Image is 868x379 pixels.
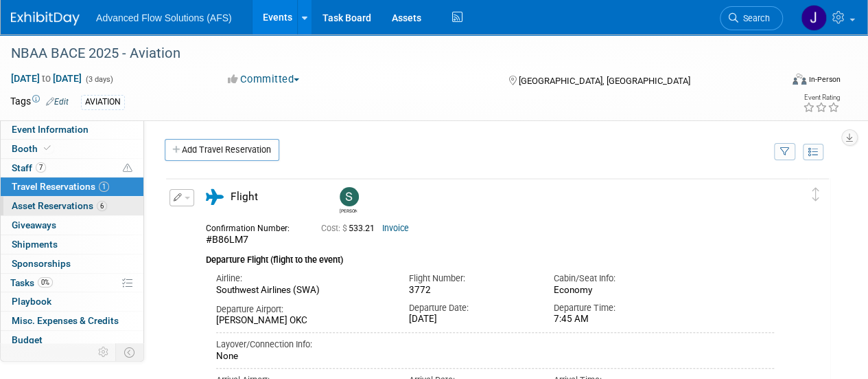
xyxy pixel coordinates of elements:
[36,162,46,173] span: 7
[808,74,841,85] div: In-Person
[1,255,143,273] a: Sponsorships
[719,72,841,92] div: Event Format
[12,239,58,250] span: Shipments
[40,73,53,84] span: to
[231,191,258,203] span: Flight
[1,292,143,311] a: Playbook
[1,177,143,196] a: Travel Reservations1
[12,143,54,154] span: Booth
[99,182,109,192] span: 1
[12,162,46,173] span: Staff
[10,94,69,110] td: Tags
[1,312,143,330] a: Misc. Expenses & Credits
[206,219,301,234] div: Confirmation Number:
[97,201,107,211] span: 6
[216,315,388,327] div: [PERSON_NAME] OKC
[12,296,51,307] span: Playbook
[206,246,774,267] div: Departure Flight (flight to the event)
[12,124,89,135] span: Event Information
[518,76,690,86] span: [GEOGRAPHIC_DATA], [GEOGRAPHIC_DATA]
[223,72,305,87] button: Committed
[11,12,80,25] img: ExhibitDay
[96,12,232,23] span: Advanced Flow Solutions (AFS)
[216,272,388,285] div: Airline:
[12,258,71,269] span: Sponsorships
[409,272,533,285] div: Flight Number:
[116,343,144,361] td: Toggle Event Tabs
[38,277,53,288] span: 0%
[409,285,533,296] div: 3772
[1,331,143,349] a: Budget
[340,187,359,206] img: Steve McAnally
[336,187,360,214] div: Steve McAnally
[1,235,143,254] a: Shipments
[554,272,678,285] div: Cabin/Seat Info:
[44,144,51,152] i: Booth reservation complete
[382,224,409,233] a: Invoice
[12,200,107,211] span: Asset Reservations
[1,274,143,292] a: Tasks0%
[409,314,533,325] div: [DATE]
[206,234,248,245] span: #B86LM7
[216,351,774,362] div: None
[12,315,119,326] span: Misc. Expenses & Credits
[738,13,770,23] span: Search
[216,303,388,316] div: Departure Airport:
[1,197,143,215] a: Asset Reservations6
[321,224,349,233] span: Cost: $
[12,334,43,345] span: Budget
[1,159,143,177] a: Staff7
[1,140,143,158] a: Booth
[12,219,56,230] span: Giveaways
[10,277,53,288] span: Tasks
[801,5,827,31] img: Jeffrey Hageman
[812,188,819,202] i: Click and drag to move item
[780,148,790,157] i: Filter by Traveler
[92,343,116,361] td: Personalize Event Tab Strip
[554,285,678,296] div: Economy
[46,97,69,107] a: Edit
[206,189,224,205] i: Flight
[554,314,678,325] div: 7:45 AM
[216,338,774,351] div: Layover/Connection Info:
[554,302,678,314] div: Departure Time:
[793,74,806,85] img: Format-Inperson.png
[165,139,279,161] a: Add Travel Reservation
[81,95,125,109] div: AVIATION
[123,162,132,175] span: Potential Scheduling Conflict -- at least one attendee is tagged in another overlapping event.
[321,224,380,233] span: 533.21
[1,216,143,235] a: Giveaways
[720,6,783,30] a: Search
[409,302,533,314] div: Departure Date:
[1,120,143,139] a: Event Information
[12,181,109,192] span: Travel Reservations
[84,75,113,84] span: (3 days)
[6,41,770,66] div: NBAA BACE 2025 - Aviation
[340,206,357,214] div: Steve McAnally
[216,285,388,296] div: Southwest Airlines (SWA)
[803,94,840,101] div: Event Rating
[10,72,82,85] span: [DATE] [DATE]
